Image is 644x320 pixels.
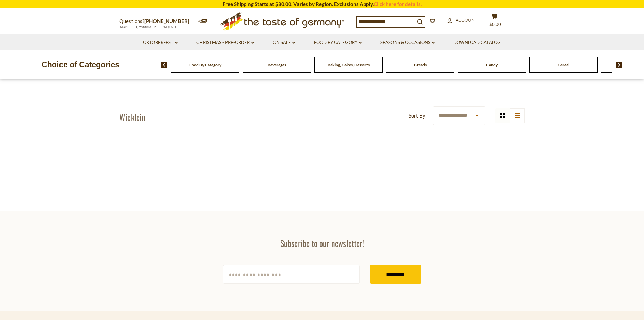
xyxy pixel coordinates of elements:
img: next arrow [616,62,622,68]
p: Questions? [119,17,194,26]
span: Account [456,17,477,23]
label: Sort By: [409,111,427,120]
a: Food By Category [314,39,362,46]
a: Download Catalog [453,39,501,46]
span: $0.00 [489,22,501,27]
a: Food By Category [189,62,221,67]
a: Christmas - PRE-ORDER [196,39,254,46]
a: Beverages [268,62,286,67]
span: MON - FRI, 9:00AM - 5:00PM (EST) [119,25,177,29]
a: Baking, Cakes, Desserts [328,62,370,67]
a: Seasons & Occasions [380,39,435,46]
button: $0.00 [484,13,505,30]
h1: Wicklein [119,112,145,122]
img: previous arrow [161,62,167,68]
a: [PHONE_NUMBER] [144,18,189,24]
a: Oktoberfest [143,39,178,46]
a: Click here for details. [374,1,422,7]
a: Breads [414,62,427,67]
a: Candy [486,62,498,67]
a: Account [447,17,477,24]
a: Cereal [558,62,569,67]
a: On Sale [273,39,295,46]
h3: Subscribe to our newsletter! [223,238,421,248]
